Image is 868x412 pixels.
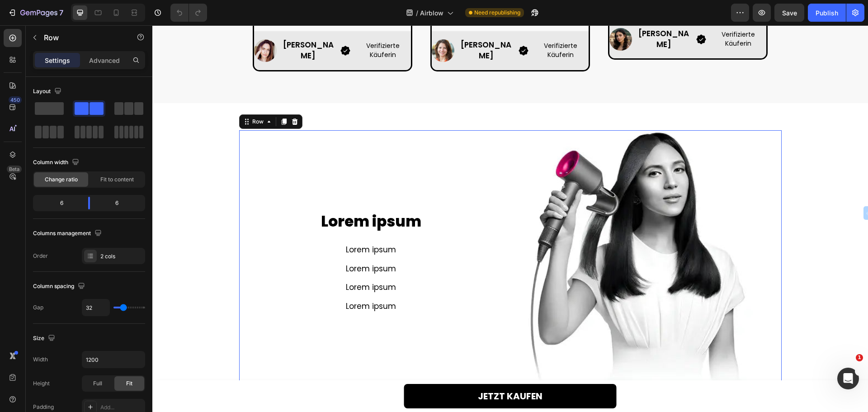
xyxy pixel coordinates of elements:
[279,14,302,37] img: gempages_583902466479751911-18b78abe-d853-478c-acc0-95c9b3562179.webp
[44,32,121,43] p: Row
[808,4,846,22] button: Publish
[307,14,361,36] p: [PERSON_NAME]
[7,166,22,173] div: Beta
[416,8,418,18] span: /
[97,197,143,209] div: 6
[33,379,50,388] div: Height
[88,275,350,287] p: Lorem ipsum
[863,206,868,220] button: ←
[4,4,67,22] button: 7
[381,16,436,34] p: Verifizierte Käuferin
[93,379,102,388] span: Full
[126,379,132,388] span: Fit
[816,8,838,18] div: Publish
[87,186,351,207] h2: Lorem ipsum
[251,359,464,383] a: JETZT KAUFEN
[484,3,539,25] p: [PERSON_NAME]
[203,16,258,34] p: Verifizierte Käuferin
[45,175,78,184] span: Change ratio
[33,303,43,312] div: Gap
[152,25,868,412] iframe: Design area
[33,85,63,98] div: Layout
[59,7,63,18] p: 7
[33,156,81,169] div: Column width
[45,56,70,65] p: Settings
[856,354,863,361] span: 1
[774,4,804,22] button: Save
[82,299,109,316] input: Auto
[170,4,207,22] div: Undo/Redo
[33,403,54,411] div: Padding
[837,368,859,389] iframe: Intercom live chat
[129,14,184,36] p: [PERSON_NAME]
[9,96,22,104] div: 450
[559,5,613,23] p: Verifizierte Käuferin
[88,238,350,250] p: Lorem ipsum
[100,252,143,260] div: 2 cols
[33,252,48,260] div: Order
[474,9,520,17] span: Need republishing
[33,355,48,364] div: Width
[100,403,143,412] div: Add...
[35,197,81,209] div: 6
[457,3,480,25] img: gempages_583902466479751911-33eb3c87-a370-4301-9f06-b6eb794855d0.webp
[325,364,390,378] p: JETZT KAUFEN
[33,332,57,345] div: Size
[100,175,134,184] span: Fit to content
[420,8,443,18] span: Airblow
[782,9,797,17] span: Save
[89,56,120,65] p: Advanced
[88,219,350,231] p: Lorem ipsum
[33,227,104,240] div: Columns management
[33,280,87,293] div: Column spacing
[98,92,113,100] div: Row
[102,14,124,37] img: gempages_583902466479751911-5f87d057-958b-4266-8a82-181a805f7490.webp
[88,256,350,268] p: Lorem ipsum
[365,105,629,369] img: gempages_583902466479751911-341c69fd-ee8d-403c-90d9-acb46238f7ae.webp
[82,351,145,368] input: Auto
